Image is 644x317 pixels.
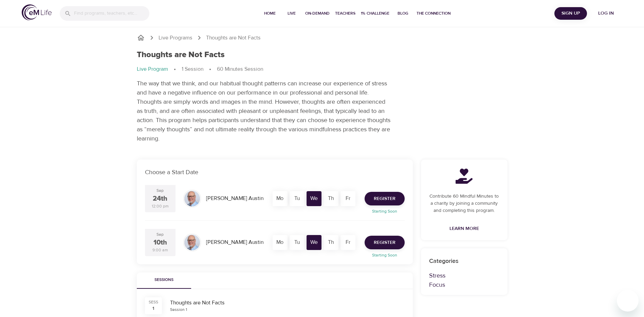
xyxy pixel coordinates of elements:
a: Learn More [447,222,482,235]
div: Mo [273,191,288,206]
span: Register [374,238,395,247]
p: 1 Session [182,65,203,73]
div: 10th [153,238,167,248]
span: On-Demand [305,10,330,17]
div: 1 [152,305,154,312]
div: Th [324,191,338,206]
nav: breadcrumb [137,34,508,42]
div: SESS [149,299,158,305]
div: 9:00 am [152,247,168,253]
span: Learn More [449,224,479,233]
div: Tu [290,235,305,250]
p: 60 Minutes Session [217,65,263,73]
div: Tu [290,191,305,206]
p: Starting Soon [361,252,409,258]
div: Mo [273,235,288,250]
div: We [307,235,321,250]
span: Live [283,10,300,17]
span: The Connection [417,10,450,17]
span: Sign Up [557,9,584,18]
div: Thoughts are Not Facts [170,299,405,307]
p: Focus [429,280,499,289]
button: Register [365,236,405,249]
p: Live Program [137,65,168,73]
div: Fr [341,191,355,206]
div: We [307,191,321,206]
div: Sep [157,188,164,194]
div: Th [324,235,338,250]
span: Log in [592,9,620,18]
button: Log in [590,7,622,20]
button: Sign Up [554,7,587,20]
p: Stress [429,271,499,280]
nav: breadcrumb [137,65,508,73]
div: Session 1 [170,307,187,313]
div: [PERSON_NAME] Austin [203,236,266,249]
input: Find programs, teachers, etc... [74,6,149,21]
p: Contribute 60 Mindful Minutes to a charity by joining a community and completing this program. [429,193,499,214]
p: Categories [429,256,499,266]
div: [PERSON_NAME] Austin [203,192,266,205]
span: Teachers [335,10,355,17]
img: logo [22,4,52,20]
div: Sep [157,232,164,237]
button: Register [365,192,405,205]
iframe: Button to launch messaging window [617,290,639,312]
span: Register [374,195,395,203]
a: Live Programs [159,34,192,42]
h1: Thoughts are Not Facts [137,50,225,60]
p: Choose a Start Date [145,168,405,177]
span: Sessions [141,277,187,284]
span: Blog [395,10,411,17]
span: Home [262,10,278,17]
span: 1% Challenge [361,10,389,17]
div: Fr [341,235,355,250]
div: 24th [153,194,167,204]
p: Thoughts are Not Facts [206,34,261,42]
div: 12:00 pm [152,203,169,209]
p: The way that we think, and our habitual thought patterns can increase our experience of stress an... [137,79,391,143]
p: Starting Soon [361,208,409,214]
